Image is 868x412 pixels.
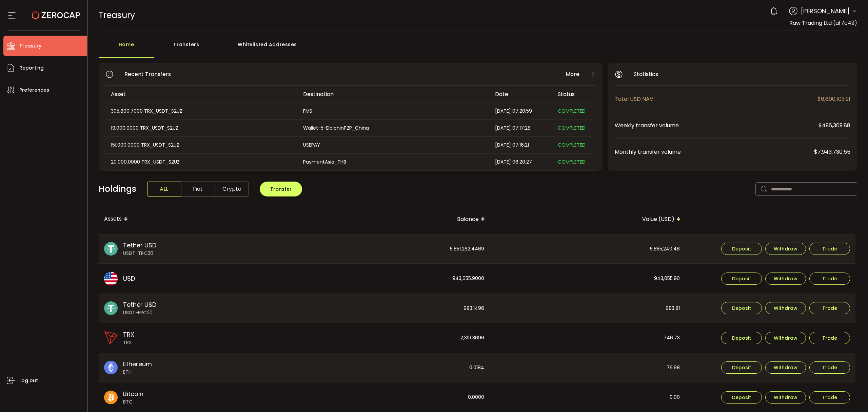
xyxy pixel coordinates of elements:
span: Weekly transfer volume [615,121,818,130]
div: 983.81 [490,294,685,323]
span: $6,800,103.91 [817,95,850,103]
button: Deposit [721,273,762,285]
span: TRX [123,339,134,346]
span: TRX [123,330,134,339]
span: USDT-ERC20 [123,309,156,316]
div: Home [99,38,154,58]
span: Deposit [732,365,751,370]
span: Deposit [732,246,751,251]
div: [DATE] 07:16:21 [490,141,552,149]
span: Tether USD [123,241,156,250]
span: COMPLETED [558,125,586,131]
img: usd_portfolio.svg [104,272,118,285]
button: Withdraw [765,391,806,404]
button: Trade [809,361,850,374]
div: [DATE] 07:17:28 [490,124,552,132]
button: Deposit [721,391,762,404]
span: Withdraw [774,336,797,340]
div: 943,055.9000 [295,264,490,294]
button: Transfer [260,182,302,196]
span: Reporting [19,63,44,73]
div: [DATE] 06:20:27 [490,158,552,166]
button: Withdraw [765,332,806,344]
iframe: Chat Widget [834,379,868,412]
span: Deposit [732,306,751,311]
div: 0.0184 [295,353,490,382]
div: Assets [99,213,295,225]
div: 746.73 [490,323,685,353]
span: Withdraw [774,306,797,311]
button: Deposit [721,302,762,314]
button: Trade [809,391,850,404]
span: ETH [123,369,152,376]
div: Wallet-5-DolphinP2P_China [298,124,489,132]
span: Treasury [99,9,135,21]
span: COMPLETED [558,158,586,165]
button: Deposit [721,332,762,344]
div: Status [552,90,595,98]
div: Whitelisted Addresses [219,38,316,58]
span: Transfer [270,186,292,192]
span: USD [123,274,135,283]
button: Trade [809,273,850,285]
span: Trade [822,246,837,251]
div: USEPAY [298,141,489,149]
span: Crypto [215,182,249,196]
div: Date [490,90,552,98]
div: 943,055.90 [490,264,685,294]
span: Deposit [732,336,751,340]
div: FMS [298,107,489,115]
button: Trade [809,302,850,314]
button: Withdraw [765,361,806,374]
div: 76.98 [490,353,685,382]
button: Withdraw [765,273,806,285]
span: Statistics [634,70,658,78]
div: Value (USD) [490,213,686,225]
span: Bitcoin [123,389,143,398]
span: Withdraw [774,246,797,251]
span: Withdraw [774,365,797,370]
span: Raw Trading Ltd (af7c49) [789,19,857,27]
span: Withdraw [774,276,797,281]
span: Deposit [732,276,751,281]
span: Trade [822,336,837,340]
button: Withdraw [765,302,806,314]
span: $496,309.88 [818,121,850,130]
div: 20,000.0000 TRX_USDT_S2UZ [105,158,297,166]
span: COMPLETED [558,142,586,148]
span: More [566,70,579,78]
span: Tether USD [123,300,156,309]
span: $7,943,730.55 [814,148,850,156]
span: Trade [822,276,837,281]
img: btc_portfolio.svg [104,391,118,404]
div: 305,890.7000 TRX_USDT_S2UZ [105,107,297,115]
button: Deposit [721,361,762,374]
img: usdt_portfolio.svg [104,242,118,256]
div: PaymentAsia_THB [298,158,489,166]
div: 5,851,262.4469 [295,235,490,264]
span: [PERSON_NAME] [801,6,850,16]
span: Total USD NAV [615,95,817,103]
button: Trade [809,243,850,255]
span: Withdraw [774,395,797,400]
span: COMPLETED [558,108,586,114]
div: 983.1496 [295,294,490,323]
span: Deposit [732,395,751,400]
span: USDT-TRC20 [123,250,156,257]
span: Trade [822,365,837,370]
img: trx_portfolio.png [104,331,118,345]
span: Treasury [19,41,41,51]
span: ALL [147,182,181,196]
div: Balance [295,213,490,225]
div: Destination [298,90,490,98]
button: Trade [809,332,850,344]
img: eth_portfolio.svg [104,361,118,374]
div: 151,000.0000 TRX_USDT_S2UZ [105,141,297,149]
button: Withdraw [765,243,806,255]
span: Monthly transfer volume [615,148,814,156]
div: [DATE] 07:20:59 [490,107,552,115]
span: Recent Transfers [124,70,171,78]
button: Deposit [721,243,762,255]
img: usdt_portfolio.svg [104,301,118,315]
